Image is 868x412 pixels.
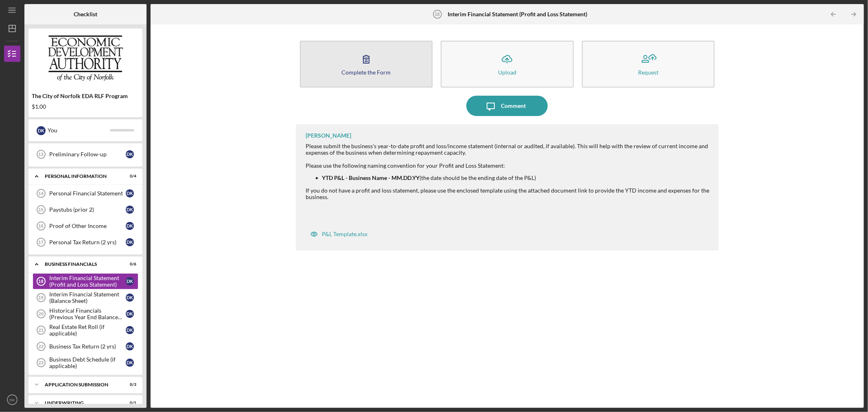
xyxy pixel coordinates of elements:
div: Historical Financials (Previous Year End Balance Sheet) [49,307,126,320]
div: D K [126,277,134,285]
tspan: 16 [38,224,43,228]
tspan: 18 [435,12,439,17]
a: 22Business Tax Return (2 yrs)DK [33,338,138,355]
div: D K [126,294,134,302]
tspan: 23 [39,360,44,365]
img: Product logo [28,33,142,81]
div: Personal Financial Statement [49,190,126,197]
div: Please use the following naming convention for your Profit and Loss Statement: [306,162,711,169]
div: Underwriting [45,401,116,405]
button: P&L Template.xlsx [306,226,372,242]
button: Upload [441,41,574,88]
div: Comment [501,96,526,116]
tspan: 21 [39,328,44,333]
a: 19Interim Financial Statement (Balance Sheet)DK [33,289,138,306]
button: Complete the Form [300,41,433,88]
div: Business Financials [45,262,116,267]
tspan: 17 [38,240,43,245]
div: D K [126,222,134,230]
div: Complete the Form [341,69,391,75]
tspan: 22 [39,344,44,349]
div: $1.00 [32,103,139,110]
div: Paystubs (prior 2) [49,206,126,213]
div: 0 / 1 [122,401,136,405]
button: DK [4,392,20,408]
tspan: 18 [38,279,43,284]
tspan: 13 [38,152,43,157]
div: 0 / 3 [122,382,136,387]
a: 16Proof of Other IncomeDK [33,218,138,234]
div: Personal Tax Return (2 yrs) [49,239,126,245]
a: 17Personal Tax Return (2 yrs)DK [33,234,138,250]
a: 18Interim Financial Statement (Profit and Loss Statement)DK [33,273,138,289]
div: D K [126,359,134,367]
a: 14Personal Financial StatementDK [33,185,138,202]
button: Request [582,41,715,88]
div: Real Estate Ret Roll (if applicable) [49,324,126,337]
tspan: 19 [38,295,43,300]
b: Checklist [74,11,97,18]
div: You [48,123,110,137]
div: Business Debt Schedule (if applicable) [49,356,126,369]
div: Interim Financial Statement (Profit and Loss Statement) [49,275,126,288]
div: 0 / 4 [122,174,136,179]
div: D K [126,326,134,334]
div: Preliminary Follow-up [49,151,126,158]
text: DK [9,398,15,402]
a: 15Paystubs (prior 2)DK [33,202,138,218]
div: Upload [498,69,516,75]
div: D K [126,206,134,214]
div: D K [126,189,134,197]
tspan: 20 [39,311,44,316]
strong: YTD P&L - Business Name - MM.DD.YY [322,174,420,181]
a: 23Business Debt Schedule (if applicable)DK [33,355,138,371]
b: Interim Financial Statement (Profit and Loss Statement) [448,11,587,18]
div: 0 / 6 [122,262,136,267]
div: D K [37,126,46,135]
div: Interim Financial Statement (Balance Sheet) [49,291,126,304]
div: The City of Norfolk EDA RLF Program [32,93,139,99]
a: 20Historical Financials (Previous Year End Balance Sheet)DK [33,306,138,322]
tspan: 14 [38,191,44,196]
a: 13Preliminary Follow-upDK [33,146,138,162]
div: D K [126,310,134,318]
div: Please submit the business's year-to-date profit and loss/income statement (internal or audited, ... [306,143,711,156]
div: Personal Information [45,174,116,179]
div: If you do not have a profit and loss statement, please use the enclosed template using the attach... [306,187,711,200]
div: D K [126,150,134,158]
div: D K [126,342,134,351]
button: Comment [466,96,548,116]
tspan: 15 [38,207,43,212]
a: 21Real Estate Ret Roll (if applicable)DK [33,322,138,338]
div: D K [126,238,134,246]
li: (the date should be the ending date of the P&L) [322,175,711,181]
div: Proof of Other Income [49,223,126,229]
div: Request [638,69,658,75]
div: P&L Template.xlsx [322,231,368,237]
div: Business Tax Return (2 yrs) [49,343,126,350]
div: Application Submission [45,382,116,387]
div: [PERSON_NAME] [306,132,352,139]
